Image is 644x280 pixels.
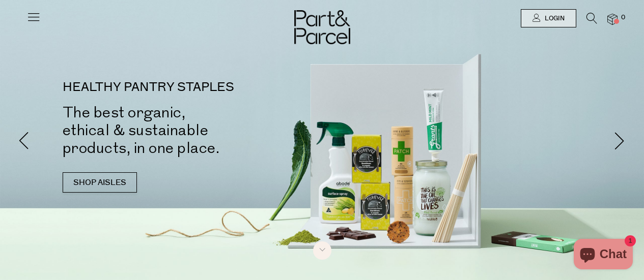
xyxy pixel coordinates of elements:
[521,9,576,27] a: Login
[63,104,338,157] h2: The best organic, ethical & sustainable products, in one place.
[294,10,350,44] img: Part&Parcel
[542,14,565,23] span: Login
[63,81,338,94] p: HEALTHY PANTRY STAPLES
[63,172,137,193] a: SHOP AISLES
[619,13,628,22] span: 0
[571,239,636,272] inbox-online-store-chat: Shopify online store chat
[607,14,618,24] a: 0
